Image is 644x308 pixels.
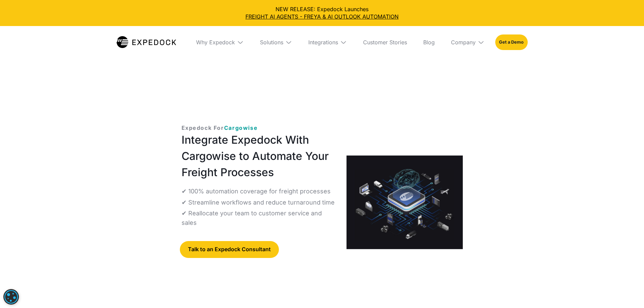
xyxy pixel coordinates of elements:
p: ✔ 100% automation coverage for freight processes [182,187,331,196]
a: Blog [418,26,440,58]
div: Integrations [303,26,352,58]
div: Integrations [308,39,338,46]
a: Customer Stories [358,26,412,58]
a: open lightbox [347,156,463,249]
div: Company [446,26,490,58]
div: Company [451,39,476,46]
a: Talk to an Expedock Consultant [180,241,279,258]
p: Expedock For [182,124,258,132]
iframe: Chat Widget [610,276,644,308]
div: NEW RELEASE: Expedock Launches [5,5,639,21]
a: Get a Demo [495,34,527,50]
div: Why Expedock [191,26,249,58]
p: ✔ Streamline workflows and reduce turnaround time [182,198,335,207]
span: Cargowise [224,124,258,131]
h1: Integrate Expedock With Cargowise to Automate Your Freight Processes [182,132,336,181]
p: ✔ Reallocate your team to customer service and sales [182,209,336,228]
a: FREIGHT AI AGENTS - FREYA & AI OUTLOOK AUTOMATION [5,13,639,20]
div: Solutions [260,39,283,46]
div: Why Expedock [196,39,235,46]
div: Solutions [255,26,297,58]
